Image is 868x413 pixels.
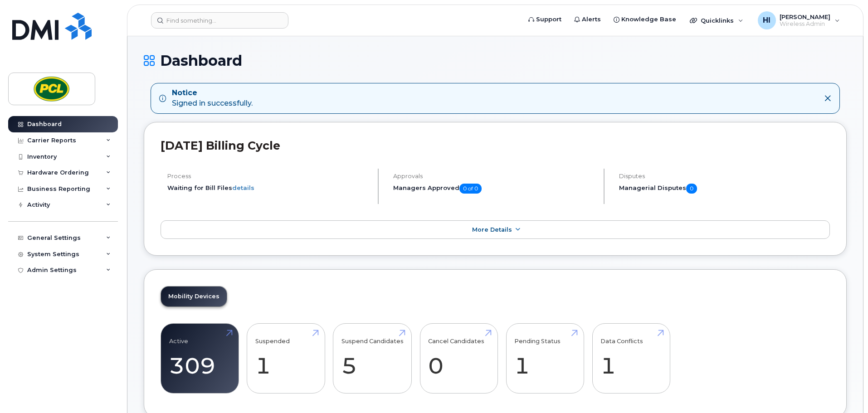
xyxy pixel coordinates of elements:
[255,329,317,389] a: Suspended 1
[169,329,230,389] a: Active 309
[619,184,830,194] h5: Managerial Disputes
[167,173,370,180] h4: Process
[459,184,482,194] span: 0 of 0
[619,173,830,180] h4: Disputes
[232,184,254,191] a: details
[172,88,253,109] div: Signed in successfully.
[172,88,253,98] strong: Notice
[167,184,370,192] li: Waiting for Bill Files
[161,139,830,152] h2: [DATE] Billing Cycle
[514,329,575,389] a: Pending Status 1
[686,184,697,194] span: 0
[341,329,404,389] a: Suspend Candidates 5
[600,329,662,389] a: Data Conflicts 1
[428,329,489,389] a: Cancel Candidates 0
[144,53,847,68] h1: Dashboard
[393,173,596,180] h4: Approvals
[472,226,512,233] span: More Details
[161,287,227,306] a: Mobility Devices
[393,184,596,194] h5: Managers Approved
